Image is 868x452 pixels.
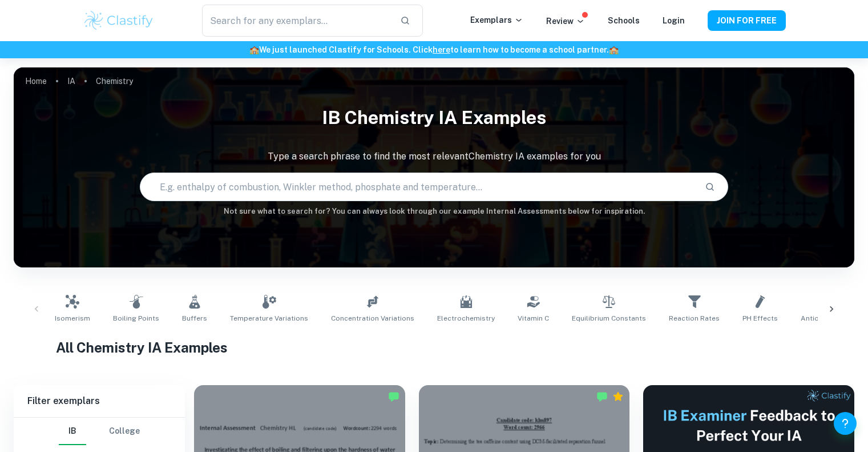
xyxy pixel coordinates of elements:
p: Type a search phrase to find the most relevant Chemistry IA examples for you [14,150,854,163]
img: Clastify logo [83,9,155,32]
span: Boiling Points [113,313,159,323]
h1: All Chemistry IA Examples [56,337,813,358]
img: Marked [596,391,608,402]
a: here [433,45,450,54]
h6: Not sure what to search for? You can always look through our example Internal Assessments below f... [14,206,854,217]
span: Electrochemistry [437,313,495,323]
button: Help and Feedback [834,412,857,435]
span: Concentration Variations [331,313,414,323]
a: IA [67,73,75,89]
p: Exemplars [470,14,523,26]
input: Search for any exemplars... [202,5,390,37]
img: Marked [388,391,399,402]
span: Temperature Variations [230,313,308,323]
a: Login [663,16,685,25]
div: Filter type choice [59,418,140,445]
button: IB [59,418,86,445]
span: pH Effects [742,313,778,323]
h1: IB Chemistry IA examples [14,99,854,136]
button: Search [700,177,720,197]
p: Review [546,15,585,27]
button: College [109,418,140,445]
div: Premium [612,391,624,402]
p: Chemistry [96,75,133,87]
span: Vitamin C [518,313,549,323]
h6: We just launched Clastify for Schools. Click to learn how to become a school partner. [2,43,866,56]
button: JOIN FOR FREE [708,10,786,31]
span: Buffers [182,313,207,323]
a: Home [25,73,47,89]
span: Isomerism [55,313,90,323]
input: E.g. enthalpy of combustion, Winkler method, phosphate and temperature... [140,171,696,203]
a: Schools [608,16,640,25]
span: 🏫 [249,45,259,54]
span: 🏫 [609,45,619,54]
h6: Filter exemplars [14,385,185,417]
span: Reaction Rates [669,313,720,323]
span: Equilibrium Constants [572,313,646,323]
